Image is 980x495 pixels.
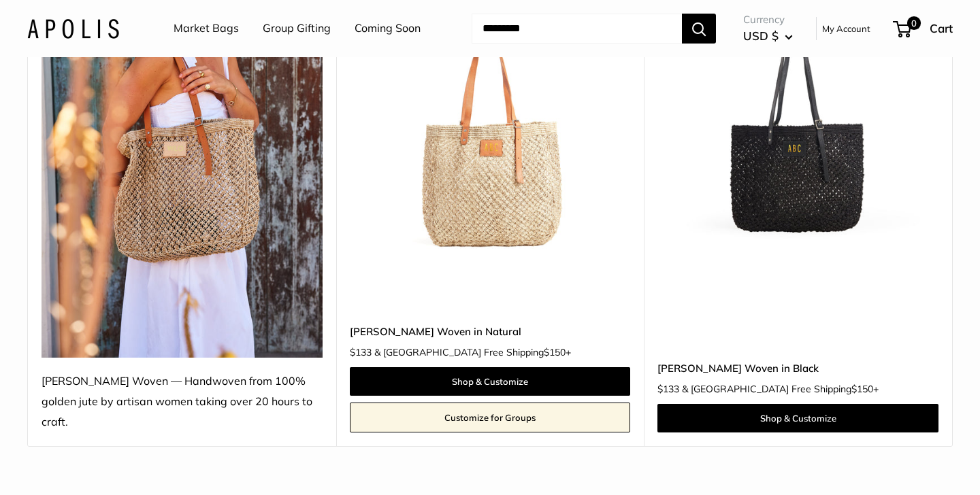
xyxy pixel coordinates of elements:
[657,360,938,376] a: [PERSON_NAME] Woven in Black
[350,367,631,396] a: Shop & Customize
[822,20,870,37] a: My Account
[263,18,331,39] a: Group Gifting
[350,403,631,432] a: Customize for Groups
[42,371,323,432] div: [PERSON_NAME] Woven — Handwoven from 100% golden jute by artisan women taking over 20 hours to cr...
[350,346,372,358] span: $133
[472,14,682,44] input: Search...
[374,347,571,357] span: & [GEOGRAPHIC_DATA] Free Shipping +
[657,404,938,432] a: Shop & Customize
[743,25,793,47] button: USD $
[350,324,631,339] a: [PERSON_NAME] Woven in Natural
[930,21,953,35] span: Cart
[682,384,879,394] span: & [GEOGRAPHIC_DATA] Free Shipping +
[743,10,793,29] span: Currency
[27,18,119,38] img: Apolis
[851,383,873,395] span: $150
[907,16,921,30] span: 0
[682,14,716,44] button: Search
[743,29,779,43] span: USD $
[174,18,239,39] a: Market Bags
[657,383,679,395] span: $133
[355,18,421,39] a: Coming Soon
[894,18,953,39] a: 0 Cart
[544,346,566,358] span: $150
